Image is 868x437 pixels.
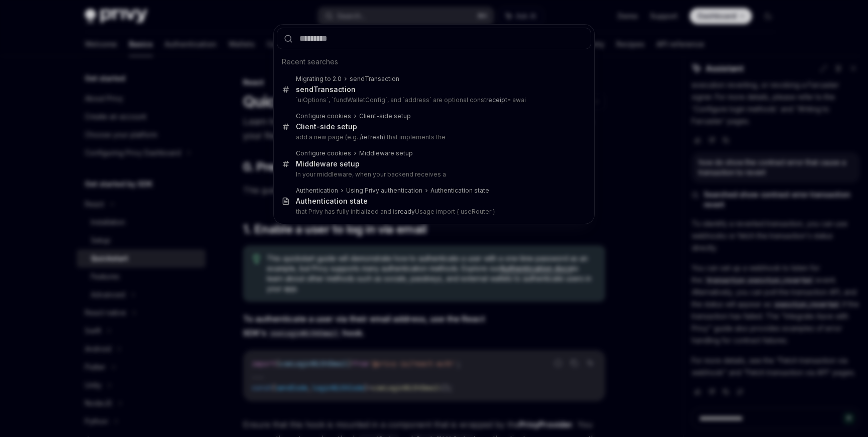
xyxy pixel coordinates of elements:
[359,149,413,157] div: ware setup
[398,208,415,215] b: ready
[282,57,338,67] span: Recent searches
[296,159,360,168] div: ware setup
[296,170,570,179] p: In your middleware, when your backend receives a
[296,85,356,94] div: sendTransaction
[359,149,380,157] b: Middle
[296,208,570,216] p: that Privy has fully initialized and is Usage import { useRouter }
[296,187,338,195] div: Authentication
[486,96,507,104] b: receipt
[296,122,357,131] div: Client-side setup
[296,75,342,83] div: Migrating to 2.0
[346,187,422,195] div: Using Privy authentication
[296,112,351,120] div: Configure cookies
[296,159,320,168] b: Middle
[362,133,383,141] b: refresh
[296,96,570,104] p: `uiOptions`, `fundWalletConfig`, and `address` are optional const = awai
[296,197,368,206] div: Authentication state
[350,75,399,83] div: sendTransaction
[430,187,489,195] div: Authentication state
[296,149,351,157] div: Configure cookies
[359,112,411,120] div: Client-side setup
[296,133,570,141] p: add a new page (e.g. / ) that implements the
